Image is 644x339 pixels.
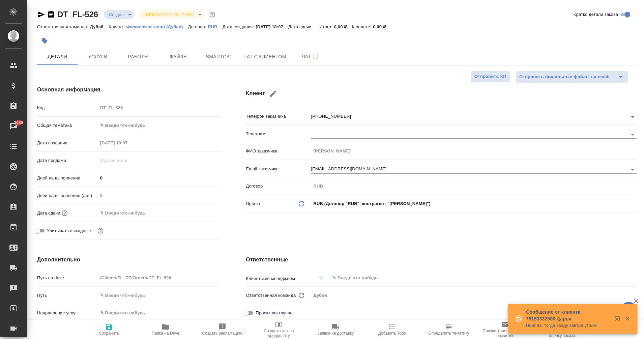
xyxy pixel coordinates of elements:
input: Пустое поле [311,146,637,156]
button: Закрыть [620,316,634,322]
button: Определить тематику [420,320,477,339]
a: 3489 [2,118,25,135]
input: Пустое поле [98,156,157,165]
p: Ответственная команда [246,292,296,299]
button: [DEMOGRAPHIC_DATA] [143,12,196,18]
p: Путь [37,292,98,299]
button: Добавить тэг [37,33,52,48]
p: Код [37,105,98,111]
button: Сохранить [81,320,137,339]
p: 0,00 ₽ [334,24,352,29]
span: Призвать менеджера по развитию [481,329,530,338]
button: 🙏 [620,302,637,319]
h4: Клиент [246,86,637,102]
div: ✎ Введи что-нибудь [100,122,211,129]
span: Учитывать выходные [47,227,91,234]
p: Клиентские менеджеры [246,275,311,282]
div: Дубай [311,290,637,301]
span: Детали [41,53,74,61]
p: Поняла, тогда заеду завтра утром [526,322,610,329]
div: Создан [104,10,134,19]
button: Создать рекламацию [194,320,251,339]
button: Создан [107,12,126,18]
button: Создать счет на предоплату [251,320,307,339]
span: Услуги [82,53,114,61]
h4: Дополнительно [37,256,219,264]
button: Отправить финальные файлы на email [516,71,613,83]
input: ✎ Введи что-нибудь [98,173,219,183]
button: Open [628,165,637,174]
div: split button [516,71,628,83]
span: Папка на Drive [152,331,179,336]
span: Создать счет на предоплату [255,329,303,338]
button: Добавить Todo [364,320,420,339]
input: Пустое поле [98,138,157,148]
p: Физическое лицо (Дубаи) [126,24,188,29]
span: Добавить Todo [378,331,406,336]
button: Призвать менеджера по развитию [477,320,534,339]
button: Заявка на доставку [307,320,364,339]
p: Дней на выполнение [37,175,98,181]
div: ✎ Введи что-нибудь [98,120,219,131]
button: Открыть в новой вкладке [611,312,627,328]
h4: Ответственные [246,256,637,264]
span: Создать рекламацию [202,331,242,336]
div: ✎ Введи что-нибудь [98,307,219,319]
button: Отправить КП [471,71,510,83]
p: Дата продажи [37,157,98,164]
p: [DATE] 18:07 [256,24,288,29]
p: Дней на выполнение (авт.) [37,192,98,199]
span: Сохранить [99,331,119,336]
button: Open [633,277,634,279]
span: Отправить КП [474,73,506,81]
button: Доп статусы указывают на важность/срочность заказа [208,10,217,19]
p: Дата создания [37,140,98,146]
button: Папка на Drive [137,320,194,339]
span: Проектная группа [256,310,292,316]
input: Пустое поле [98,103,219,113]
span: Отправить финальные файлы на email [519,73,610,81]
p: Дубай [90,24,109,29]
span: Файлы [163,53,195,61]
input: Пустое поле [98,191,219,200]
span: Заявка на доставку [317,331,354,336]
p: Телеграм [246,131,311,137]
div: ✎ Введи что-нибудь [100,310,211,316]
p: К оплате: [352,24,373,29]
span: 3489 [10,119,27,126]
input: ✎ Введи что-нибудь [332,274,612,282]
p: Сообщение от клиента 79153332500 Дарья [526,309,610,322]
p: Итого: [319,24,334,29]
p: Email заказчика [246,166,311,172]
button: Open [628,112,637,122]
p: Дата сдачи [37,210,60,217]
svg: Подписаться [311,53,319,61]
p: Телефон заказчика [246,113,311,120]
p: Проект [246,200,261,207]
input: Пустое поле [311,181,637,191]
input: ✎ Введи что-нибудь [98,290,219,300]
input: Пустое поле [98,273,219,283]
p: Путь на drive [37,275,98,281]
p: ФИО заказчика [246,148,311,154]
input: ✎ Введи что-нибудь [98,208,157,218]
span: Чат [294,52,327,61]
p: Общая тематика [37,122,98,129]
div: Создан [139,10,204,19]
button: Если добавить услуги и заполнить их объемом, то дата рассчитается автоматически [60,209,69,218]
span: Кратко детали заказа [574,11,618,18]
p: Ответственная команда: [37,24,90,29]
p: Клиент: [109,24,126,29]
a: DT_FL-526 [57,10,98,19]
p: Договор: [188,24,208,29]
span: Работы [122,53,154,61]
a: Физическое лицо (Дубаи) [126,24,188,29]
button: Скопировать ссылку для ЯМессенджера [37,10,45,19]
p: Договор [246,183,311,190]
span: Smartcat [203,53,235,61]
button: Open [628,130,637,139]
p: RUB [208,24,223,29]
span: Чат с клиентом [243,53,286,61]
button: Скопировать ссылку [47,10,55,19]
div: RUB (Договор "RUB", контрагент "[PERSON_NAME]") [311,198,637,209]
